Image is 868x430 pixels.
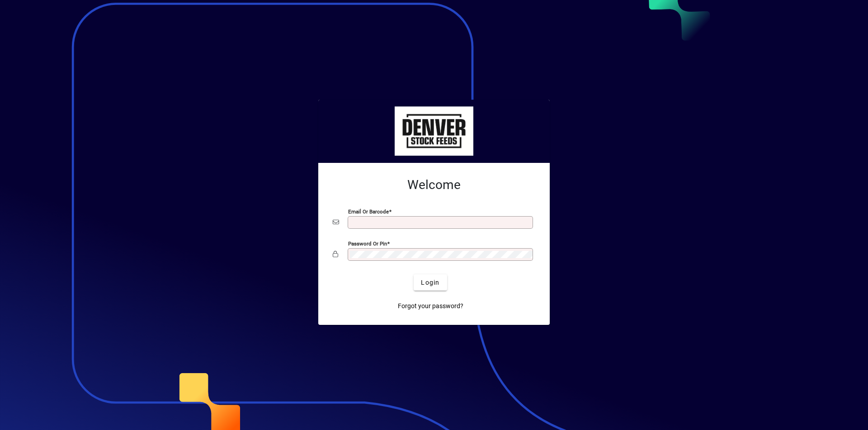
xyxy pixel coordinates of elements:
[421,278,439,287] span: Login
[348,240,387,247] mat-label: Password or Pin
[398,301,463,311] span: Forgot your password?
[394,298,467,314] a: Forgot your password?
[333,177,535,193] h2: Welcome
[414,274,447,291] button: Login
[348,208,389,215] mat-label: Email or Barcode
